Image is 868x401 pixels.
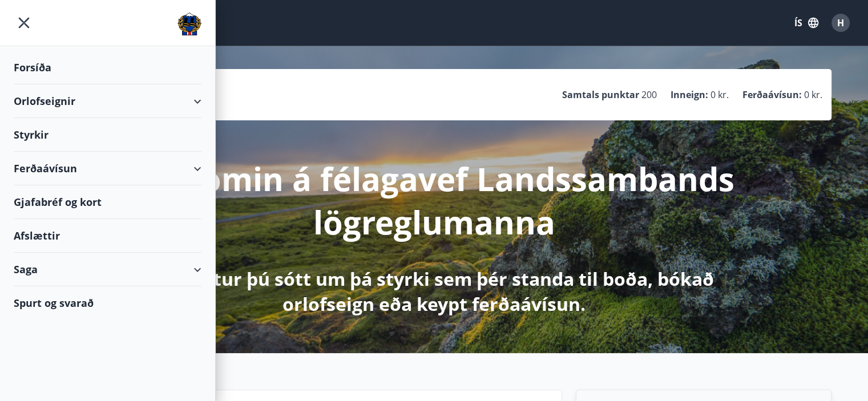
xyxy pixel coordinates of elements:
[837,17,844,29] span: H
[14,51,201,84] div: Forsíða
[827,9,854,37] button: H
[14,219,201,253] div: Afslættir
[133,266,736,317] p: Hér getur þú sótt um þá styrki sem þér standa til boða, bókað orlofseign eða keypt ferðaávísun.
[14,84,201,118] div: Orlofseignir
[14,118,201,152] div: Styrkir
[14,286,201,319] div: Spurt og svarað
[14,185,201,219] div: Gjafabréf og kort
[641,88,657,101] span: 200
[710,88,729,101] span: 0 kr.
[671,88,708,101] p: Inneign :
[562,88,639,101] p: Samtals punktar
[133,157,736,244] p: Velkomin á félagavef Landssambands lögreglumanna
[788,13,825,33] button: ÍS
[14,13,34,33] button: menu
[14,152,201,185] div: Ferðaávísun
[742,88,802,101] p: Ferðaávísun :
[804,88,822,101] span: 0 kr.
[177,13,201,35] img: union_logo
[14,253,201,286] div: Saga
